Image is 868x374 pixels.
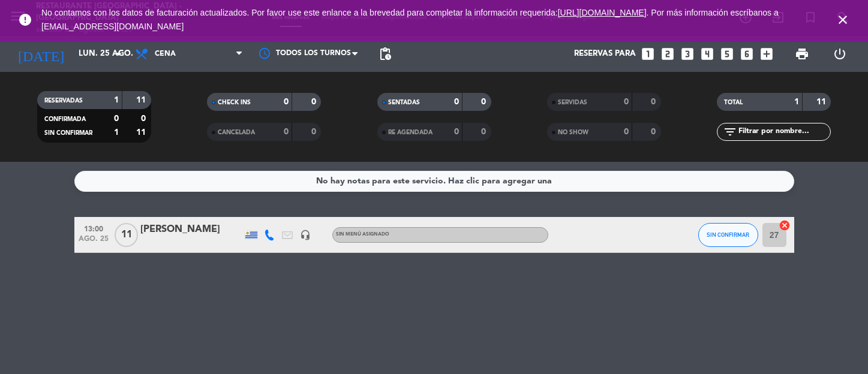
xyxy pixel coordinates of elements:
span: No contamos con los datos de facturación actualizados. Por favor use este enlance a la brevedad p... [41,8,779,31]
span: CHECK INS [218,99,251,105]
span: TOTAL [724,99,743,105]
input: Filtrar por nombre... [737,125,830,138]
i: filter_list [723,125,737,139]
span: pending_actions [378,47,392,61]
i: error [18,13,32,27]
strong: 11 [136,96,148,104]
span: SIN CONFIRMAR [707,231,749,238]
i: [DATE] [9,41,73,67]
span: Cena [155,50,176,58]
strong: 11 [816,98,828,106]
i: looks_5 [719,46,735,62]
strong: 0 [651,128,658,136]
span: RESERVADAS [44,98,83,104]
strong: 0 [651,98,658,106]
span: RE AGENDADA [388,129,433,135]
i: looks_4 [699,46,715,62]
strong: 0 [284,98,289,106]
strong: 0 [454,128,459,136]
span: 11 [115,223,138,247]
strong: 1 [114,96,119,104]
span: CONFIRMADA [44,116,86,122]
span: NO SHOW [558,129,588,135]
strong: 11 [136,128,148,137]
span: Reservas para [574,49,636,59]
i: looks_3 [680,46,695,62]
span: SENTADAS [388,99,420,105]
strong: 1 [794,98,799,106]
span: SERVIDAS [558,99,587,105]
strong: 0 [454,98,459,106]
strong: 1 [114,128,119,137]
span: SIN CONFIRMAR [44,130,92,136]
div: LOG OUT [821,36,859,72]
span: 13:00 [79,221,109,235]
strong: 0 [481,128,488,136]
a: . Por más información escríbanos a [EMAIL_ADDRESS][DOMAIN_NAME] [41,8,779,31]
strong: 0 [141,114,148,123]
a: [URL][DOMAIN_NAME] [558,8,647,17]
strong: 0 [311,128,319,136]
strong: 0 [311,98,319,106]
i: headset_mic [300,230,311,240]
div: [PERSON_NAME] [140,222,242,237]
button: SIN CONFIRMAR [698,223,758,247]
i: add_box [759,46,774,62]
i: looks_two [660,46,675,62]
strong: 0 [624,128,629,136]
i: close [836,13,850,27]
span: print [795,47,809,61]
span: CANCELADA [218,129,255,135]
strong: 0 [114,114,119,123]
i: looks_one [640,46,656,62]
span: ago. 25 [79,235,109,249]
span: Sin menú asignado [336,232,389,237]
strong: 0 [624,98,629,106]
i: looks_6 [739,46,755,62]
i: power_settings_new [833,47,847,61]
i: cancel [779,219,791,231]
div: No hay notas para este servicio. Haz clic para agregar una [316,174,552,188]
i: arrow_drop_down [112,47,126,61]
strong: 0 [481,98,488,106]
strong: 0 [284,128,289,136]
